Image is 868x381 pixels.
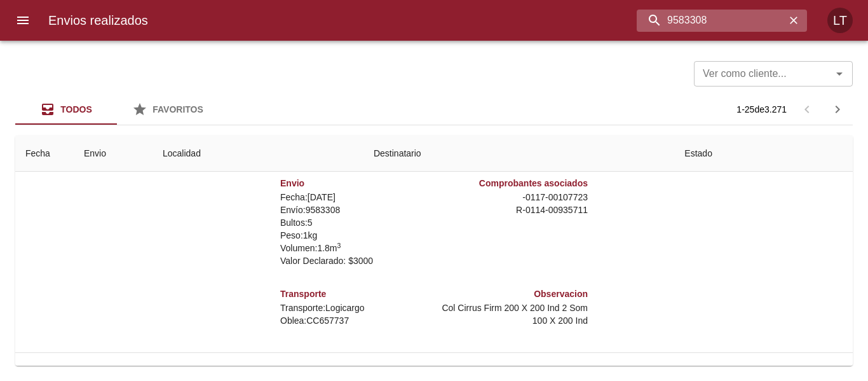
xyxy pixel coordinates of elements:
th: Fecha [15,135,74,172]
span: Todos [60,104,92,114]
th: Destinatario [363,135,674,172]
p: Peso: 1 kg [280,229,429,242]
div: Abrir información de usuario [827,8,853,33]
span: Pagina anterior [792,103,822,114]
span: Pagina siguiente [822,94,853,125]
p: Oblea: CC657737 [280,314,429,327]
p: - 0117 - 00107723 [439,191,588,204]
sup: 3 [337,242,341,249]
button: Abrir [831,65,848,83]
h6: Comprobantes asociados [439,177,588,191]
button: menu [8,5,38,36]
p: Transporte: Logicargo [280,301,429,314]
div: Tabs Envios [15,94,219,125]
p: Fecha: [DATE] [280,191,429,204]
p: Volumen: 1.8 m [280,242,429,254]
input: buscar [637,10,785,32]
p: Col Cirrus Firm 200 X 200 Ind 2 Som 100 X 200 Ind [439,301,588,327]
p: Valor Declarado: $ 3000 [280,254,429,267]
p: R - 0114 - 00935711 [439,204,588,216]
h6: Envio [280,177,429,191]
h6: Envios realizados [48,10,148,31]
th: Localidad [153,135,363,172]
p: Bultos: 5 [280,216,429,229]
div: LT [827,8,853,33]
h6: Observacion [439,287,588,301]
span: Favoritos [153,104,203,114]
th: Estado [674,135,853,172]
p: 1 - 25 de 3.271 [736,103,787,116]
p: Envío: 9583308 [280,204,429,216]
h6: Transporte [280,287,429,301]
th: Envio [74,135,153,172]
